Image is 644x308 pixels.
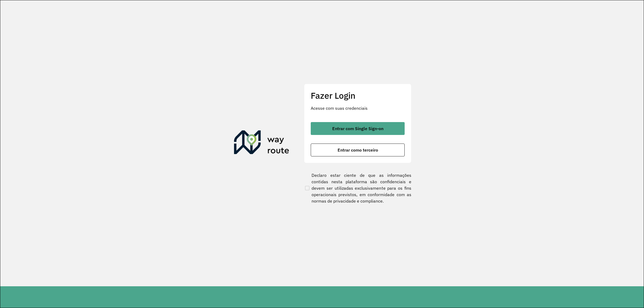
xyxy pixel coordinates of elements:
span: Entrar com Single Sign-on [332,126,383,131]
button: button [311,122,405,135]
label: Declaro estar ciente de que as informações contidas nesta plataforma são confidenciais e devem se... [304,172,411,204]
h2: Fazer Login [311,90,405,101]
span: Entrar como terceiro [338,148,378,152]
p: Acesse com suas credenciais [311,105,405,111]
button: button [311,144,405,156]
img: Roteirizador AmbevTech [234,130,289,156]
